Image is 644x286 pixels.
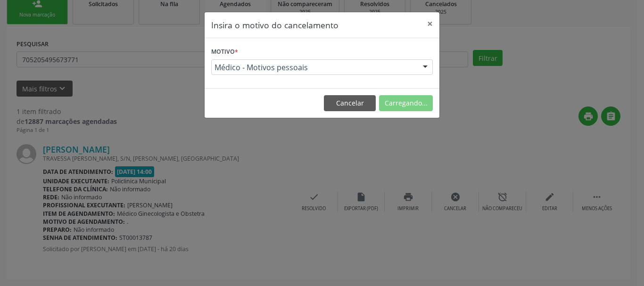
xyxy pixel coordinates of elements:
button: Cancelar [324,95,376,111]
h5: Insira o motivo do cancelamento [211,19,339,31]
button: Close [421,12,439,35]
span: Médico - Motivos pessoais [215,63,413,72]
label: Motivo [211,45,238,59]
button: Carregando... [379,95,433,111]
